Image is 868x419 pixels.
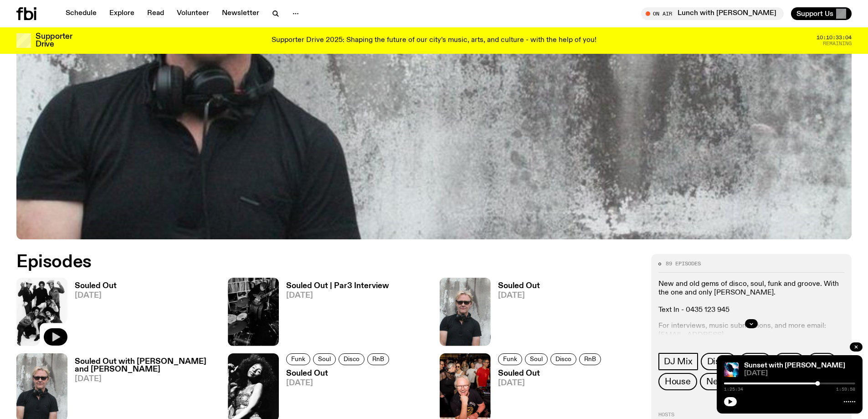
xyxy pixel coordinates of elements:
[171,7,215,20] a: Volunteer
[286,292,389,300] span: [DATE]
[774,353,805,370] a: Soul
[744,370,855,377] span: [DATE]
[791,7,852,20] button: Support Us
[60,7,102,20] a: Schedule
[498,282,540,290] h3: Souled Out
[525,353,548,365] a: Soul
[555,356,571,362] span: Disco
[739,353,771,370] a: Funk
[75,375,217,383] span: [DATE]
[286,282,389,290] h3: Souled Out | Par3 Interview
[584,356,596,362] span: RnB
[440,278,491,346] img: Stephen looks directly at the camera, wearing a black tee, black sunglasses and headphones around...
[216,7,265,20] a: Newsletter
[339,353,365,365] a: Disco
[530,356,543,362] span: Soul
[498,353,522,365] a: Funk
[286,353,310,365] a: Funk
[286,379,392,387] span: [DATE]
[823,41,852,46] span: Remaining
[286,370,392,378] h3: Souled Out
[498,370,604,378] h3: Souled Out
[666,261,701,266] span: 89 episodes
[706,377,744,387] span: Neo-Soul
[807,353,837,370] a: RnB
[367,353,389,365] a: RnB
[142,7,169,20] a: Read
[318,356,331,362] span: Soul
[491,282,540,346] a: Souled Out[DATE]
[817,35,852,40] span: 10:10:33:04
[579,353,601,365] a: RnB
[104,7,140,20] a: Explore
[503,356,517,362] span: Funk
[658,353,698,370] a: DJ Mix
[658,280,844,315] p: New and old gems of disco, soul, funk and groove. With the one and only [PERSON_NAME]. Text In - ...
[498,292,540,300] span: [DATE]
[796,10,833,18] span: Support Us
[550,353,576,365] a: Disco
[664,357,693,367] span: DJ Mix
[16,254,570,270] h2: Episodes
[75,282,117,290] h3: Souled Out
[313,353,336,365] a: Soul
[75,292,117,300] span: [DATE]
[36,33,72,48] h3: Supporter Drive
[75,358,217,373] h3: Souled Out with [PERSON_NAME] and [PERSON_NAME]
[665,377,691,387] span: House
[658,373,697,390] a: House
[641,7,784,20] button: On AirLunch with [PERSON_NAME]
[701,353,736,370] a: Disco
[700,373,750,390] a: Neo-Soul
[67,282,117,346] a: Souled Out[DATE]
[272,36,596,45] p: Supporter Drive 2025: Shaping the future of our city’s music, arts, and culture - with the help o...
[279,282,389,346] a: Souled Out | Par3 Interview[DATE]
[724,387,743,392] span: 1:25:34
[707,357,730,367] span: Disco
[344,356,360,362] span: Disco
[724,362,739,377] img: Simon Caldwell stands side on, looking downwards. He has headphones on. Behind him is a brightly ...
[372,356,384,362] span: RnB
[744,362,845,369] a: Sunset with [PERSON_NAME]
[291,356,305,362] span: Funk
[836,387,855,392] span: 1:59:58
[498,379,604,387] span: [DATE]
